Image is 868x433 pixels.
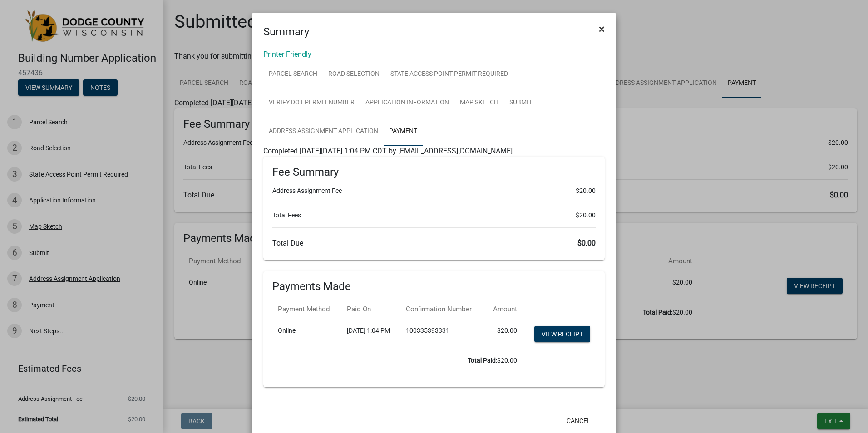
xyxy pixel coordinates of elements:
a: Application Information [360,89,454,118]
a: Submit [504,89,538,118]
td: [DATE] 1:04 PM [341,320,400,350]
b: Total Paid: [468,357,497,364]
li: Total Fees [272,211,596,220]
td: $20.00 [272,350,523,371]
span: $0.00 [577,239,596,247]
li: Address Assignment Fee [272,186,596,196]
th: Payment Method [272,299,341,320]
a: Address Assignment Application [263,117,384,146]
button: Close [592,16,612,42]
a: Map Sketch [454,89,504,118]
td: 100335393331 [400,320,484,350]
span: × [599,23,605,35]
span: $20.00 [576,211,596,220]
a: Road Selection [323,60,385,89]
th: Paid On [341,299,400,320]
th: Confirmation Number [400,299,484,320]
h4: Summary [263,24,309,40]
a: Parcel Search [263,60,323,89]
h6: Total Due [272,239,596,247]
h6: Fee Summary [272,166,596,179]
a: Verify DOT Permit Number [263,89,360,118]
a: Printer Friendly [263,50,311,59]
td: $20.00 [484,320,523,350]
a: State Access Point Permit Required [385,60,513,89]
a: View receipt [534,326,590,342]
span: $20.00 [576,186,596,196]
td: Online [272,320,341,350]
span: Completed [DATE][DATE] 1:04 PM CDT by [EMAIL_ADDRESS][DOMAIN_NAME] [263,147,513,155]
button: Cancel [559,413,598,429]
th: Amount [484,299,523,320]
a: Payment [384,117,423,146]
h6: Payments Made [272,280,596,293]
